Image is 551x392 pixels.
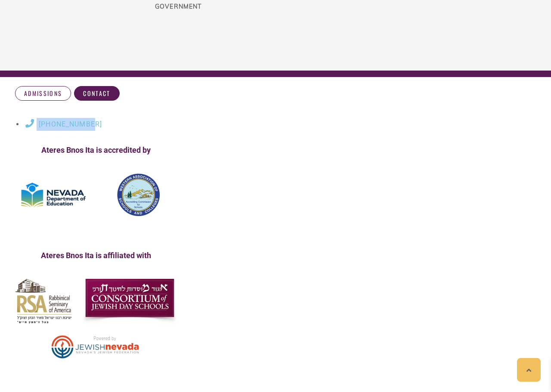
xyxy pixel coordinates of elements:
span: Contact [83,90,110,97]
img: wasc [117,173,160,216]
p: Ateres Bnos Ita is affiliated with [17,251,175,260]
span: Admissions [24,90,62,97]
h4: Ateres Bnos Ita is accredited by [17,145,175,155]
img: Rabbinical Seminary of America [15,279,74,325]
span: [PHONE_NUMBER] [39,120,102,128]
img: Nevada Dept of Ed Logo [15,177,92,213]
img: JN Powered by gotham [46,329,145,364]
a: Contact [74,86,119,101]
a: Admissions [15,86,71,101]
a: [PHONE_NUMBER] [24,120,102,128]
